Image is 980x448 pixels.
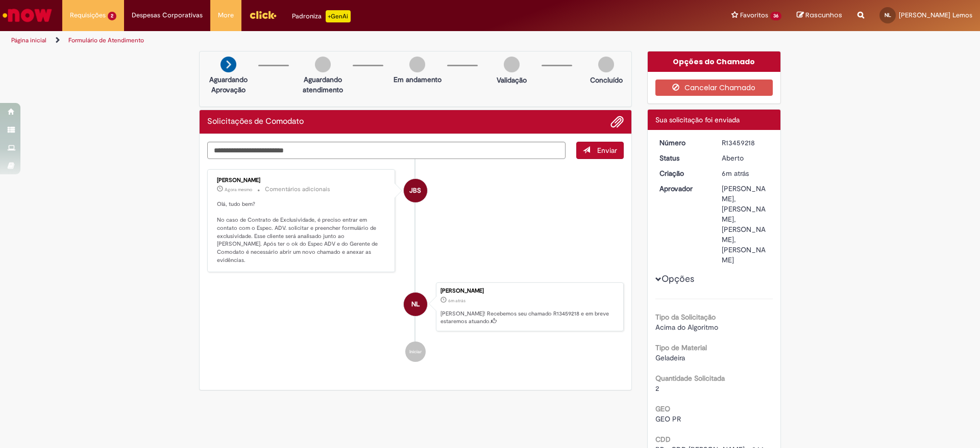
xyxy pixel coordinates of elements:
[225,187,252,193] time: 28/08/2025 16:43:24
[217,177,387,183] div: [PERSON_NAME]
[652,168,715,178] dt: Criação
[655,404,670,413] b: GEO
[207,159,624,372] ul: Histórico de tíquete
[326,10,351,22] p: +GenAi
[655,312,716,322] b: Tipo da Solicitação
[207,282,624,331] li: Nathalia Gabrielle Wanzeler Lemos
[249,7,277,22] img: click_logo_yellow_360x200.png
[68,36,144,44] a: Formulário de Atendimento
[448,298,465,304] span: 6m atrás
[440,310,618,326] p: [PERSON_NAME]! Recebemos seu chamado R13459218 e em breve estaremos atuando.
[598,57,614,72] img: img-circle-grey.png
[655,384,659,393] span: 2
[292,10,351,22] div: Padroniza
[655,374,725,383] b: Quantidade Solicitada
[132,10,203,20] span: Despesas Corporativas
[610,115,624,128] button: Adicionar anexos
[597,146,617,155] span: Enviar
[655,414,681,424] span: GEO PR
[217,200,387,265] p: Olá, tudo bem? No caso de Contrato de Exclusividade, é preciso entrar em contato com o Espec. ADV...
[590,75,623,85] p: Concluído
[805,10,842,20] span: Rascunhos
[207,142,566,159] textarea: Digite sua mensagem aqui...
[409,178,421,203] span: JBS
[722,138,769,148] div: R13459218
[497,75,527,85] p: Validação
[394,74,442,85] p: Em andamento
[298,74,348,95] p: Aguardando atendimento
[655,435,671,444] b: CDD
[770,12,781,20] span: 36
[11,36,46,44] a: Página inicial
[204,74,253,95] p: Aguardando Aprovação
[108,12,116,20] span: 2
[740,10,768,20] span: Favoritos
[722,168,769,178] div: 28/08/2025 16:37:51
[722,169,749,178] time: 28/08/2025 16:37:51
[885,12,891,18] span: NL
[652,183,715,194] dt: Aprovador
[504,57,520,72] img: img-circle-grey.png
[655,353,685,362] span: Geladeira
[652,153,715,163] dt: Status
[404,179,427,202] div: Jacqueline Batista Shiota
[576,142,624,159] button: Enviar
[440,288,618,294] div: [PERSON_NAME]
[220,57,236,72] img: arrow-next.png
[1,5,54,25] img: ServiceNow
[797,11,842,20] a: Rascunhos
[411,292,420,317] span: NL
[655,115,740,124] span: Sua solicitação foi enviada
[655,323,718,332] span: Acima do Algoritmo
[315,57,331,72] img: img-circle-grey.png
[655,80,773,96] button: Cancelar Chamado
[265,185,330,194] small: Comentários adicionais
[652,138,715,148] dt: Número
[655,343,707,352] b: Tipo de Material
[722,153,769,163] div: Aberto
[448,298,465,304] time: 28/08/2025 16:37:51
[404,293,427,316] div: Nathalia Gabrielle Wanzeler Lemos
[899,11,972,19] span: [PERSON_NAME] Lemos
[70,10,106,20] span: Requisições
[722,169,749,178] span: 6m atrás
[409,57,425,72] img: img-circle-grey.png
[722,183,769,265] div: [PERSON_NAME], [PERSON_NAME], [PERSON_NAME], [PERSON_NAME]
[225,187,252,193] span: Agora mesmo
[218,10,234,20] span: More
[648,51,781,72] div: Opções do Chamado
[8,31,646,50] ul: Trilhas de página
[207,117,304,126] h2: Solicitações de Comodato Histórico de tíquete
